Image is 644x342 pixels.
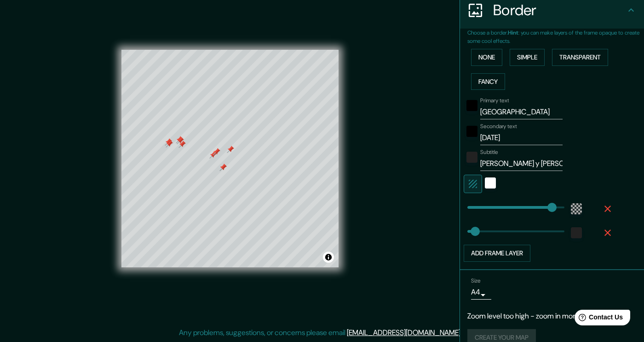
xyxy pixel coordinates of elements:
[464,245,530,262] button: Add frame layer
[571,203,582,214] button: color-55555544
[480,148,498,156] label: Subtitle
[480,97,509,105] label: Primary text
[485,177,496,189] button: white
[493,1,626,19] h4: Border
[571,227,582,238] button: color-222222
[323,252,334,263] button: Toggle attribution
[467,29,644,45] p: Choose a border. : you can make layers of the frame opaque to create some cool effects.
[552,49,608,66] button: Transparent
[510,49,545,66] button: Simple
[471,285,491,300] div: A4
[480,123,517,130] label: Secondary text
[471,73,505,90] button: Fancy
[179,327,462,338] p: Any problems, suggestions, or concerns please email .
[466,100,477,111] button: black
[471,277,481,284] label: Size
[466,152,477,163] button: color-222222
[466,126,477,137] button: black
[467,311,637,322] p: Zoom level too high - zoom in more
[562,306,634,332] iframe: Help widget launcher
[347,328,460,337] a: [EMAIL_ADDRESS][DOMAIN_NAME]
[508,29,518,36] b: Hint
[471,49,502,66] button: None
